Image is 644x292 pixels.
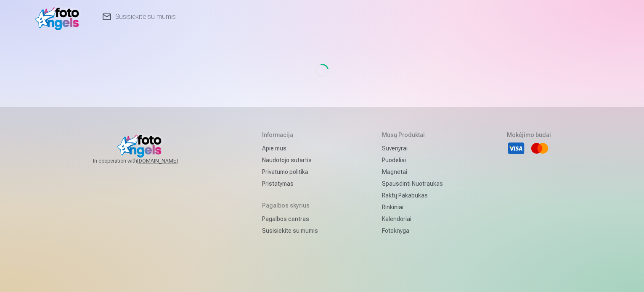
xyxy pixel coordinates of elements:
[507,139,525,158] li: Visa
[382,166,443,178] a: Magnetai
[382,154,443,166] a: Puodeliai
[262,213,318,225] a: Pagalbos centras
[382,142,443,154] a: Suvenyrai
[262,201,318,210] h5: Pagalbos skyrius
[262,225,318,237] a: Susisiekite su mumis
[262,166,318,178] a: Privatumo politika
[93,158,198,164] span: In cooperation with
[262,131,318,139] h5: Informacija
[507,131,551,139] h5: Mokėjimo būdai
[137,158,198,164] a: [DOMAIN_NAME]
[262,178,318,189] a: Pristatymas
[262,142,318,154] a: Apie mus
[382,189,443,201] a: Raktų pakabukas
[35,3,84,30] img: /v1
[262,154,318,166] a: Naudotojo sutartis
[382,178,443,189] a: Spausdinti nuotraukas
[382,201,443,213] a: Rinkiniai
[530,139,549,158] li: Mastercard
[382,213,443,225] a: Kalendoriai
[382,131,443,139] h5: Mūsų produktai
[382,225,443,237] a: Fotoknyga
